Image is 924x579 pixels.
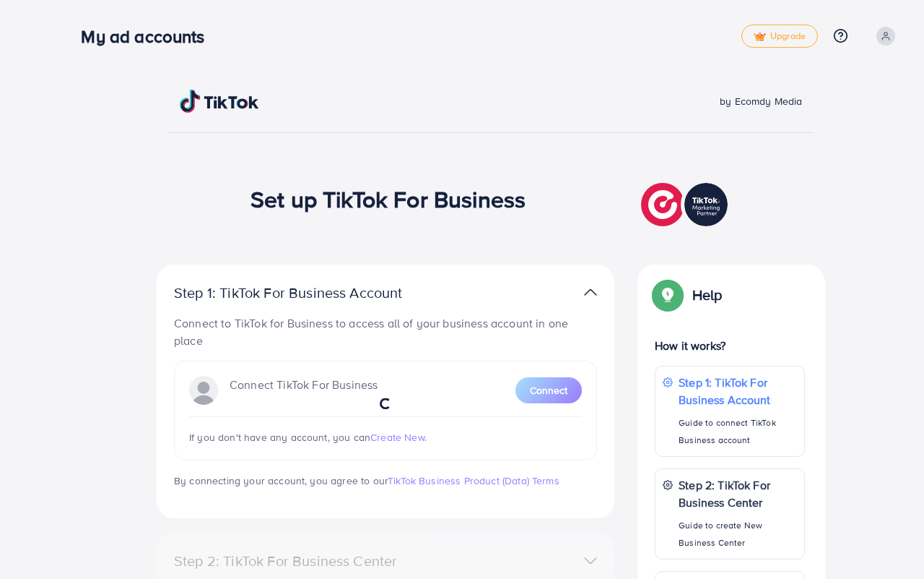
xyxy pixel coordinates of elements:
p: How it works? [655,337,805,354]
span: Upgrade [754,31,806,42]
img: TikTok partner [584,282,597,303]
h3: My ad accounts [81,26,216,47]
span: by Ecomdy Media [720,94,802,108]
p: Step 1: TikTok For Business Account [679,374,797,408]
h1: Set up TikTok For Business [250,185,526,213]
img: TikTok [180,90,259,113]
img: Popup guide [655,282,681,308]
p: Step 2: TikTok For Business Center [679,476,797,511]
p: Guide to create New Business Center [679,517,797,552]
a: tickUpgrade [741,25,818,48]
img: TikTok partner [641,179,731,230]
p: Help [692,286,723,304]
img: tick [754,32,766,42]
p: Guide to connect TikTok Business account [679,414,797,449]
p: Step 1: TikTok For Business Account [174,284,448,301]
